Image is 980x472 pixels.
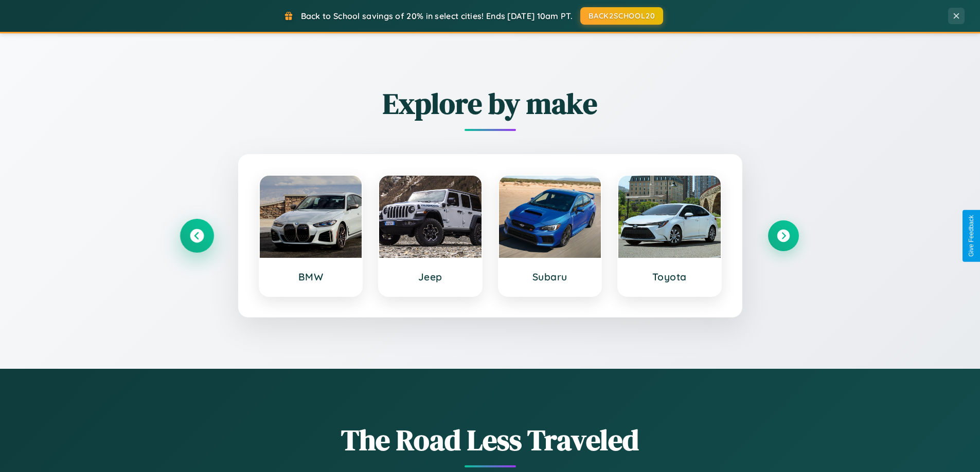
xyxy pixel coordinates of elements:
[182,420,799,460] h1: The Road Less Traveled
[270,271,352,283] h3: BMW
[509,271,591,283] h3: Subaru
[580,7,663,25] button: BACK2SCHOOL20
[968,215,975,257] div: Give Feedback
[182,84,799,123] h2: Explore by make
[389,271,471,283] h3: Jeep
[629,271,710,283] h3: Toyota
[301,11,573,21] span: Back to School savings of 20% in select cities! Ends [DATE] 10am PT.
